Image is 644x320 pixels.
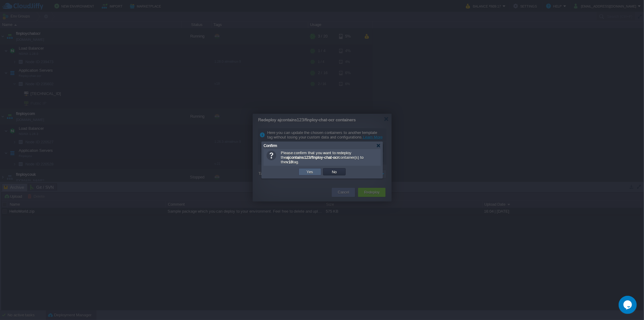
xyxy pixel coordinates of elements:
[281,151,364,164] span: Please confirm that you want to redeploy the container(s) to the tag.
[264,143,277,148] span: Confirm
[286,155,339,160] b: ajcontains123/finploy-chat-ocr
[619,296,638,314] iframe: chat widget
[330,169,339,175] button: No
[305,169,315,175] button: Yes
[286,160,293,164] b: v18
